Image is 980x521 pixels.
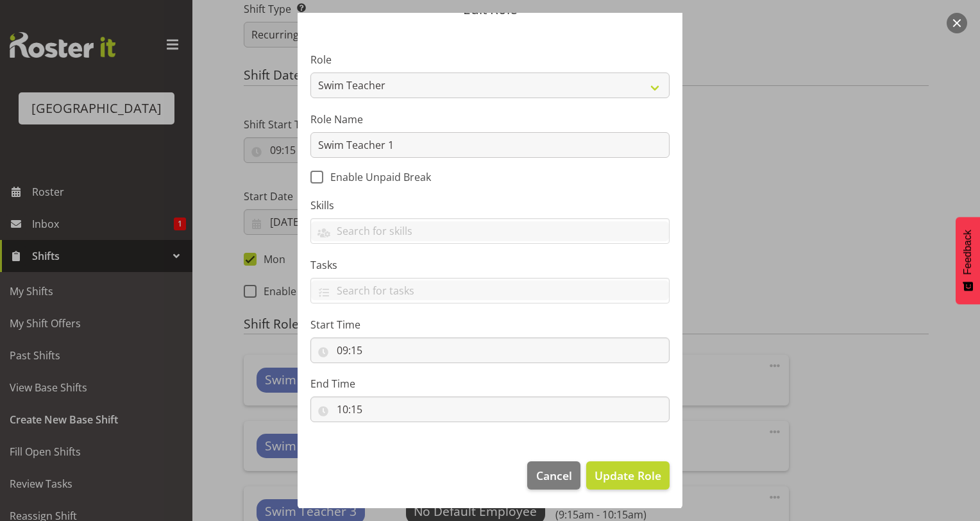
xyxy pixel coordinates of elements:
[310,52,670,67] label: Role
[310,132,670,158] input: E.g. Waiter 1
[323,171,431,184] span: Enable Unpaid Break
[310,376,670,391] label: End Time
[536,467,572,484] span: Cancel
[310,337,670,363] input: Click to select...
[527,461,580,490] button: Cancel
[310,397,670,422] input: Click to select...
[311,280,669,300] input: Search for tasks
[310,3,670,16] p: Edit Role
[310,257,670,273] label: Tasks
[956,217,980,304] button: Feedback - Show survey
[310,198,670,213] label: Skills
[595,467,661,484] span: Update Role
[310,317,670,332] label: Start Time
[586,461,670,490] button: Update Role
[962,230,974,275] span: Feedback
[311,221,669,241] input: Search for skills
[310,112,670,127] label: Role Name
